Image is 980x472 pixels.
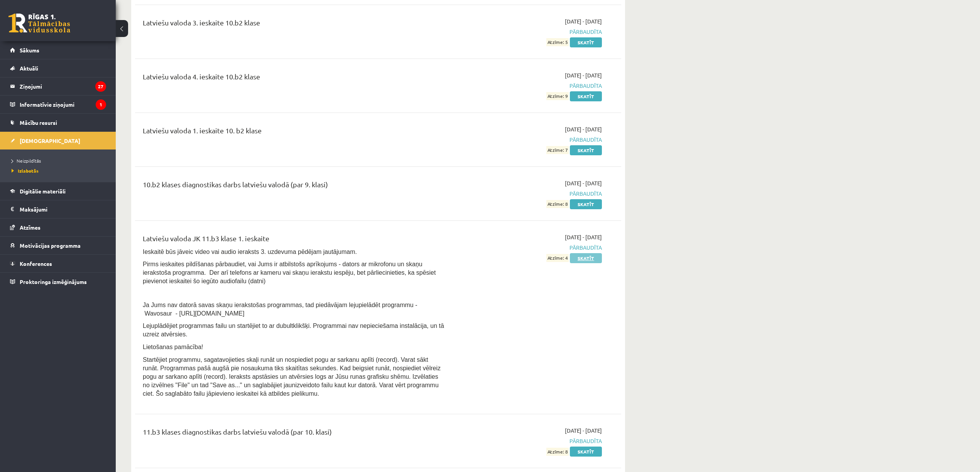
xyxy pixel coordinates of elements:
[20,260,52,267] span: Konferences
[565,427,602,435] span: [DATE] - [DATE]
[570,91,602,101] a: Skatīt
[546,92,569,100] span: Atzīme: 9
[143,233,445,247] div: Latviešu valoda JK 11.b3 klase 1. ieskaite
[143,356,441,397] span: Startējiet programmu, sagatavojieties skaļi runāt un nospiediet pogu ar sarkanu aplīti (record). ...
[546,146,569,154] span: Atzīme: 7
[96,99,106,110] i: 1
[143,344,203,350] span: Lietošanas pamācība!
[20,137,80,144] span: [DEMOGRAPHIC_DATA]
[143,323,444,338] span: Lejuplādējiet programmas failu un startējiet to ar dubultklikšķi. Programmai nav nepieciešama ins...
[20,242,81,249] span: Motivācijas programma
[546,448,569,456] span: Atzīme: 8
[143,17,445,32] div: Latviešu valoda 3. ieskaite 10.b2 klase
[570,199,602,209] a: Skatīt
[143,427,445,441] div: 11.b3 klases diagnostikas darbs latviešu valodā (par 10. klasi)
[10,237,106,254] a: Motivācijas programma
[570,447,602,457] a: Skatīt
[10,59,106,77] a: Aktuāli
[456,136,602,144] span: Pārbaudīta
[20,77,106,95] legend: Ziņojumi
[20,224,41,231] span: Atzīmes
[570,253,602,263] a: Skatīt
[456,244,602,252] span: Pārbaudīta
[10,77,106,95] a: Ziņojumi27
[456,190,602,198] span: Pārbaudīta
[546,254,569,262] span: Atzīme: 4
[8,13,70,33] a: Rīgas 1. Tālmācības vidusskola
[10,200,106,218] a: Maksājumi
[12,168,39,174] span: Izlabotās
[10,132,106,149] a: [DEMOGRAPHIC_DATA]
[20,119,57,126] span: Mācību resursi
[12,158,41,164] span: Neizpildītās
[570,145,602,155] a: Skatīt
[565,179,602,187] span: [DATE] - [DATE]
[456,437,602,445] span: Pārbaudīta
[10,273,106,291] a: Proktoringa izmēģinājums
[10,41,106,59] a: Sākums
[565,71,602,79] span: [DATE] - [DATE]
[143,71,445,86] div: Latviešu valoda 4. ieskaite 10.b2 klase
[20,96,106,113] legend: Informatīvie ziņojumi
[20,188,66,195] span: Digitālie materiāli
[143,125,445,139] div: Latviešu valoda 1. ieskaite 10. b2 klase
[95,81,106,92] i: 27
[12,157,108,164] a: Neizpildītās
[20,278,87,285] span: Proktoringa izmēģinājums
[143,249,357,255] span: Ieskaitē būs jāveic video vai audio ieraksts 3. uzdevuma pēdējam jautājumam.
[10,96,106,113] a: Informatīvie ziņojumi1
[12,167,108,174] a: Izlabotās
[565,233,602,241] span: [DATE] - [DATE]
[10,182,106,200] a: Digitālie materiāli
[456,28,602,36] span: Pārbaudīta
[570,37,602,47] a: Skatīt
[10,218,106,236] a: Atzīmes
[10,114,106,131] a: Mācību resursi
[143,179,445,193] div: 10.b2 klases diagnostikas darbs latviešu valodā (par 9. klasi)
[143,302,417,317] span: Ja Jums nav datorā savas skaņu ierakstošas programmas, tad piedāvājam lejupielādēt programmu - Wa...
[143,261,436,284] span: Pirms ieskaites pildīšanas pārbaudiet, vai Jums ir atbilstošs aprīkojums - dators ar mikrofonu un...
[546,38,569,46] span: Atzīme: 5
[20,65,38,72] span: Aktuāli
[10,255,106,272] a: Konferences
[20,47,39,54] span: Sākums
[546,200,569,208] span: Atzīme: 8
[20,200,106,218] legend: Maksājumi
[456,82,602,90] span: Pārbaudīta
[565,125,602,133] span: [DATE] - [DATE]
[565,17,602,25] span: [DATE] - [DATE]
